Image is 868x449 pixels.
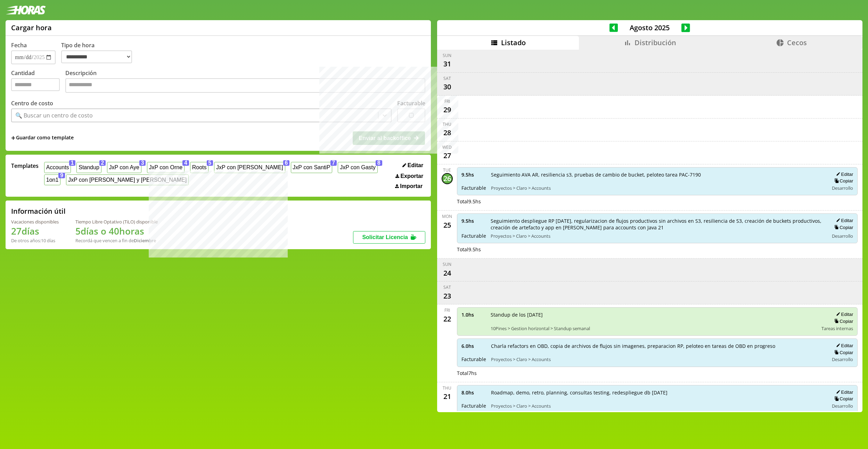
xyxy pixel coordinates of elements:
h1: Cargar hora [11,23,52,32]
label: Cantidad [11,69,65,95]
span: Solicitar Licencia [362,234,408,240]
span: 9 [58,173,65,178]
span: +Guardar como template [11,134,74,142]
label: Facturable [397,99,425,107]
div: Tiempo Libre Optativo (TiLO) disponible [75,219,158,225]
div: 24 [442,267,453,278]
div: De otros años: 10 días [11,237,59,244]
button: Exportar [393,173,425,180]
span: 6.0 hs [461,343,486,349]
button: Standup2 [76,162,101,173]
div: 28 [442,127,453,138]
span: 9.5 hs [461,218,486,224]
span: Proyectos > Claro > Accounts [491,403,824,409]
button: Accounts1 [44,162,71,173]
button: JxP con SantiP7 [291,162,333,173]
span: Exportar [400,173,423,179]
span: Importar [400,183,423,189]
button: Copiar [832,396,853,402]
span: Distribución [634,38,676,47]
span: Facturable [461,402,486,409]
div: Fri [444,307,450,313]
button: JxP con [PERSON_NAME]6 [214,162,285,173]
div: Sun [443,52,451,58]
h2: Información útil [11,206,66,216]
label: Centro de costo [11,99,53,107]
span: 1.0 hs [461,311,486,318]
div: Total 7 hs [457,370,858,376]
button: 1on19 [44,174,60,185]
div: Wed [442,144,452,150]
div: 29 [442,104,453,115]
span: Charla refactors en OBD, copia de archivos de flujos sin imagenes, preparacion RP, peloteo en tar... [491,343,824,349]
span: 1 [69,160,76,166]
span: 5 [207,160,213,166]
div: Sat [443,284,451,290]
div: Recordá que vencen a fin de [75,237,158,244]
div: 25 [442,219,453,230]
span: Standup de los [DATE] [491,311,817,318]
div: 27 [442,150,453,161]
div: Total 9.5 hs [457,246,858,253]
label: Descripción [65,69,425,95]
span: Tareas internas [821,325,853,332]
div: 23 [442,290,453,301]
button: Editar [834,389,853,395]
div: 21 [442,391,453,402]
button: Copiar [832,178,853,184]
div: Total 9.5 hs [457,198,858,205]
button: Editar [834,218,853,223]
span: Seguimiento despliegue RP [DATE], regularizacion de flujos productivos sin archivos en S3, resili... [491,218,824,231]
span: Desarrollo [832,403,853,409]
span: Desarrollo [832,356,853,362]
div: Sat [443,75,451,81]
span: Desarrollo [832,233,853,239]
button: Copiar [832,318,853,324]
button: Copiar [832,224,853,230]
button: JxP con [PERSON_NAME] y [PERSON_NAME] [66,174,189,185]
div: 22 [442,313,453,324]
span: Templates [11,162,39,170]
span: 8 [376,160,382,166]
h1: 5 días o 40 horas [75,225,158,237]
span: 3 [139,160,146,166]
label: Tipo de hora [61,41,138,64]
button: Editar [834,343,853,349]
div: Vacaciones disponibles [11,219,59,225]
div: Sun [443,261,451,267]
img: logotipo [6,6,46,15]
button: Editar [834,311,853,317]
span: Proyectos > Claro > Accounts [491,356,824,362]
select: Tipo de hora [61,50,132,63]
button: Editar [834,171,853,177]
span: Listado [501,38,526,47]
div: 🔍 Buscar un centro de costo [15,112,93,119]
div: Thu [443,121,451,127]
div: Thu [443,385,451,391]
span: Facturable [461,185,486,191]
span: Editar [408,162,423,169]
span: Cecos [787,38,807,47]
span: Roadmap, demo, retro, planning, consultas testing, redespliegue db [DATE] [491,389,824,396]
button: Copiar [832,350,853,356]
span: 2 [99,160,106,166]
div: 31 [442,58,453,70]
h1: 27 días [11,225,59,237]
div: Tue [443,167,451,173]
span: Seguimiento AVA AR, resiliencia s3, pruebas de cambio de bucket, peloteo tarea PAC-7190 [491,171,824,178]
button: JxP con Gasty8 [338,162,377,173]
span: 4 [182,160,189,166]
b: Diciembre [134,237,156,244]
button: JxP con Orne4 [147,162,185,173]
span: 10Pines > Gestion horizontal > Standup semanal [491,325,817,332]
div: scrollable content [437,50,862,411]
span: Facturable [461,356,486,362]
button: Roots5 [190,162,208,173]
button: Solicitar Licencia [353,231,425,244]
div: 30 [442,81,453,92]
button: JxP con Aye3 [107,162,141,173]
span: Facturable [461,232,486,239]
span: 7 [330,160,337,166]
button: Editar [400,162,425,169]
span: Proyectos > Claro > Accounts [491,185,824,191]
